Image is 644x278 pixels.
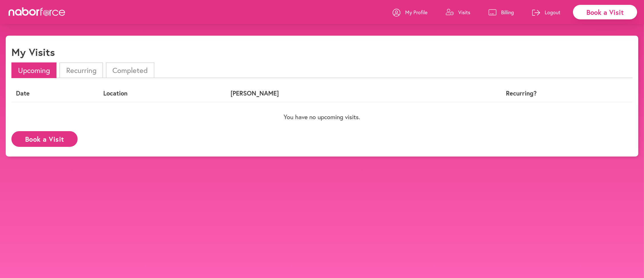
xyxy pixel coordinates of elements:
[573,5,637,19] div: Book a Visit
[106,62,154,78] li: Completed
[545,9,560,16] p: Logout
[532,4,560,21] a: Logout
[99,85,226,102] th: Location
[226,85,445,102] th: [PERSON_NAME]
[501,9,514,16] p: Billing
[405,9,427,16] p: My Profile
[11,135,78,141] a: Book a Visit
[11,131,78,147] button: Book a Visit
[445,85,598,102] th: Recurring?
[11,85,99,102] th: Date
[11,113,633,121] p: You have no upcoming visits.
[59,62,103,78] li: Recurring
[11,62,56,78] li: Upcoming
[446,4,470,21] a: Visits
[458,9,470,16] p: Visits
[393,4,427,21] a: My Profile
[488,4,514,21] a: Billing
[11,46,55,58] h1: My Visits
